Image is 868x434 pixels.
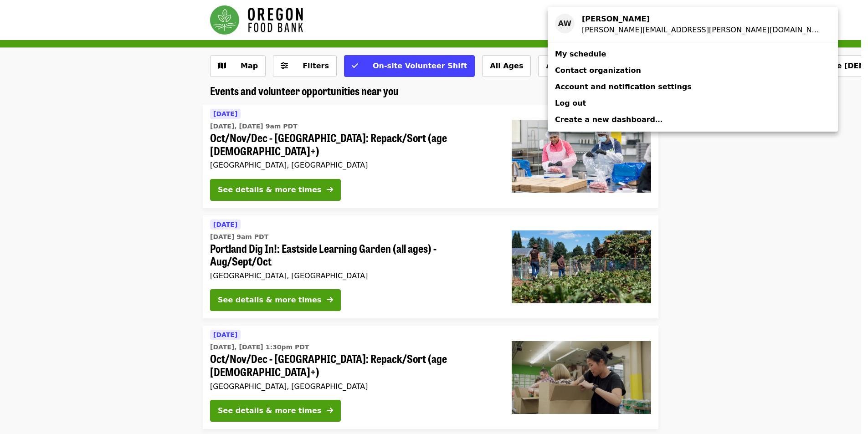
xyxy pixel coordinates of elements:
a: My schedule [548,46,838,62]
a: Contact organization [548,62,838,79]
a: Log out [548,95,838,112]
span: My schedule [555,50,606,58]
span: Contact organization [555,66,641,75]
strong: [PERSON_NAME] [582,15,650,23]
a: Create a new dashboard… [548,112,838,128]
a: AW[PERSON_NAME][PERSON_NAME][EMAIL_ADDRESS][PERSON_NAME][DOMAIN_NAME] [548,11,838,38]
a: Account and notification settings [548,79,838,95]
div: AW [555,14,575,33]
div: audrey.williams@northwest-bank.com [582,25,823,36]
span: Account and notification settings [555,82,692,91]
span: Log out [555,99,586,107]
div: Audrey Williams [582,14,823,25]
span: Create a new dashboard… [555,115,663,124]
